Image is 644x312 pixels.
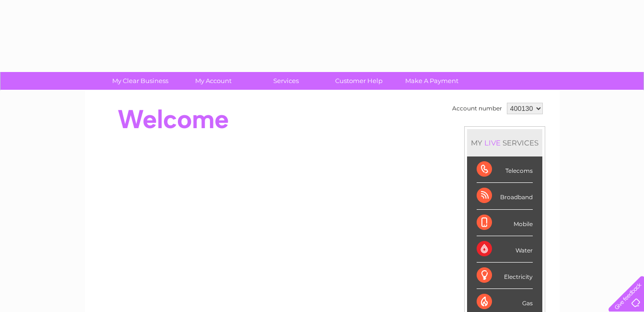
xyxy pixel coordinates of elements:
div: Telecoms [477,156,533,183]
div: Broadband [477,183,533,209]
a: My Clear Business [101,72,180,90]
div: Electricity [477,263,533,289]
div: MY SERVICES [467,129,542,156]
div: Mobile [477,210,533,236]
div: LIVE [482,138,503,147]
td: Account number [450,100,504,117]
a: Customer Help [319,72,398,90]
a: Make A Payment [392,72,471,90]
a: My Account [174,72,253,90]
a: Services [246,72,326,90]
div: Water [477,236,533,263]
